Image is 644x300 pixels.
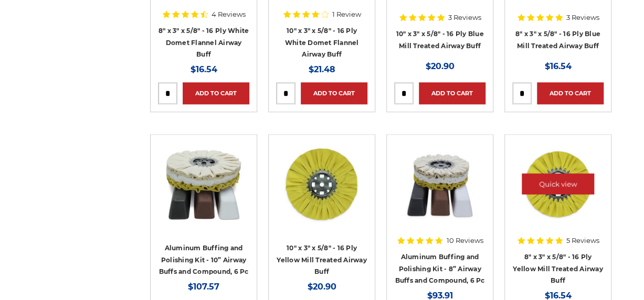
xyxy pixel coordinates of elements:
span: $16.54 [191,64,217,74]
a: 8" x 3" x 5/8" - 16 Ply Yellow Mill Treated Airway Buff [513,253,603,284]
a: 8 inch airway buffing wheel and compound kit for aluminum [394,142,485,233]
span: $21.48 [308,64,335,74]
a: Aluminum Buffing and Polishing Kit - 8” Airway Buffs and Compound, 6 Pc [395,253,484,284]
span: 5 Reviews [566,237,599,244]
a: 10 inch airway buff and polishing compound kit for aluminum [158,142,249,233]
span: $20.90 [425,61,454,71]
a: Add to Cart [419,82,485,104]
img: 8 inch airway buffing wheel and compound kit for aluminum [398,142,482,226]
img: 10 inch yellow mill treated airway buff [280,142,364,226]
a: 10" x 3" x 5/8" - 16 Ply White Domet Flannel Airway Buff [285,27,359,58]
span: 3 Reviews [566,14,599,21]
span: 1 Review [332,11,361,18]
a: 10" x 3" x 5/8" - 16 Ply Blue Mill Treated Airway Buff [396,30,483,50]
a: 8" x 3" x 5/8" - 16 Ply Blue Mill Treated Airway Buff [515,30,600,50]
a: Add to Cart [537,82,604,104]
a: 10" x 3" x 5/8" - 16 Ply Yellow Mill Treated Airway Buff [277,244,367,275]
a: 8 x 3 x 5/8 airway buff yellow mill treatment [512,142,604,233]
span: 10 Reviews [446,237,483,244]
a: 8" x 3" x 5/8" - 16 Ply White Domet Flannel Airway Buff [159,27,249,58]
img: 8 x 3 x 5/8 airway buff yellow mill treatment [516,142,600,226]
span: $107.57 [188,282,219,292]
span: 3 Reviews [448,14,481,21]
a: Add to Cart [183,82,249,104]
a: Quick view [286,173,358,194]
span: 4 Reviews [212,11,246,18]
a: Quick view [404,173,476,194]
a: Quick view [522,173,594,194]
span: $20.90 [307,282,336,292]
a: Quick view [167,173,240,194]
a: 10 inch yellow mill treated airway buff [276,142,367,233]
a: Add to Cart [301,82,367,104]
img: 10 inch airway buff and polishing compound kit for aluminum [162,142,246,226]
a: Aluminum Buffing and Polishing Kit - 10” Airway Buffs and Compound, 6 Pc [159,244,249,275]
span: $16.54 [544,61,571,71]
